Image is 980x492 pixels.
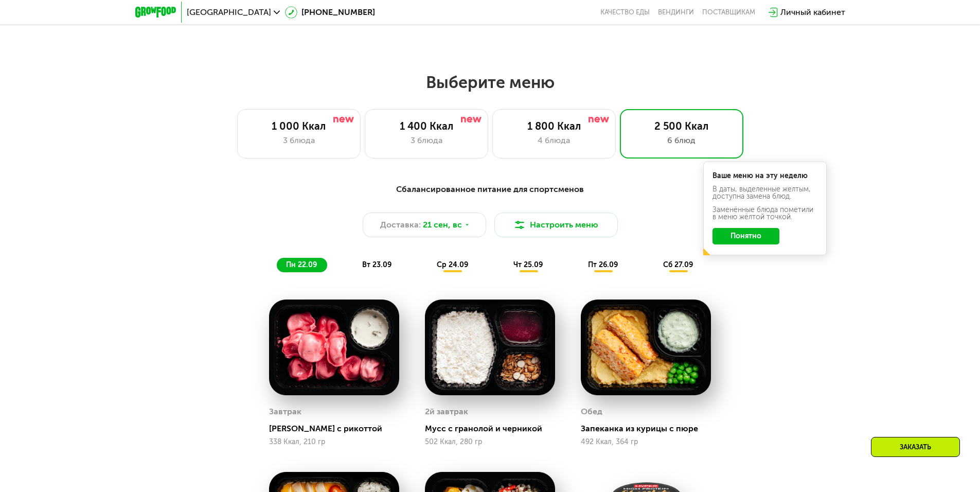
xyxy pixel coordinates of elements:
div: Завтрак [269,404,301,419]
div: Обед [581,404,602,419]
div: Ваше меню на эту неделю [712,172,817,180]
div: 2й завтрак [425,404,468,419]
div: 1 400 Ккал [376,120,477,132]
div: Мусс с гранолой и черникой [425,424,563,434]
div: 3 блюда [376,134,477,147]
div: Запеканка из курицы с пюре [581,424,719,434]
span: пн 22.09 [286,260,317,269]
span: вт 23.09 [362,260,391,269]
button: Понятно [712,228,779,244]
span: чт 25.09 [513,260,543,269]
div: 1 800 Ккал [503,120,605,132]
div: Личный кабинет [780,6,845,19]
div: 3 блюда [248,134,350,147]
span: Доставка: [380,219,421,231]
button: Настроить меню [494,213,618,237]
span: ср 24.09 [437,260,468,269]
a: Вендинги [658,8,694,16]
a: [PHONE_NUMBER] [285,6,375,19]
div: Сбалансированное питание для спортсменов [186,183,795,196]
span: сб 27.09 [663,260,693,269]
div: 1 000 Ккал [248,120,350,132]
div: поставщикам [702,8,755,16]
span: [GEOGRAPHIC_DATA] [187,8,271,16]
div: 492 Ккал, 364 гр [581,438,711,446]
div: Заменённые блюда пометили в меню жёлтой точкой. [712,206,817,221]
div: 6 блюд [631,134,733,147]
div: 4 блюда [503,134,605,147]
span: пт 26.09 [588,260,618,269]
div: Заказать [871,437,960,457]
div: В даты, выделенные желтым, доступна замена блюд. [712,186,817,200]
div: 2 500 Ккал [631,120,733,132]
h2: Выберите меню [33,72,947,93]
div: 338 Ккал, 210 гр [269,438,399,446]
span: 21 сен, вс [423,219,462,231]
div: [PERSON_NAME] с рикоттой [269,424,407,434]
a: Качество еды [600,8,650,16]
div: 502 Ккал, 280 гр [425,438,555,446]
